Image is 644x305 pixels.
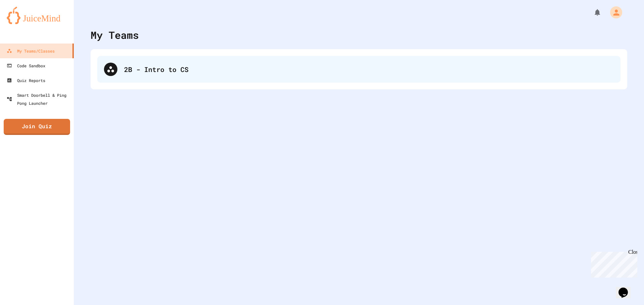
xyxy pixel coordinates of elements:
div: 2B - Intro to CS [97,56,621,83]
img: logo-orange.svg [7,7,67,24]
div: Smart Doorbell & Ping Pong Launcher [7,91,71,107]
iframe: chat widget [588,249,637,278]
div: My Account [603,5,624,20]
iframe: chat widget [616,278,637,298]
div: 2B - Intro to CS [124,64,614,74]
div: My Teams [91,27,139,43]
div: My Teams/Classes [7,47,55,55]
a: Join Quiz [4,119,70,135]
div: Code Sandbox [7,62,45,70]
div: Quiz Reports [7,76,45,84]
div: My Notifications [581,7,603,18]
div: Chat with us now!Close [3,3,46,43]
